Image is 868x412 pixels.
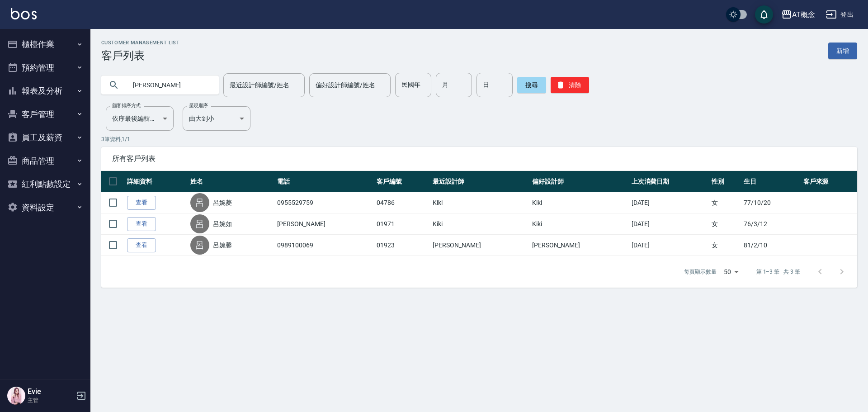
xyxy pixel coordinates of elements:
td: 0989100069 [275,235,374,256]
td: 01971 [374,213,430,235]
img: Person [7,387,25,405]
button: 商品管理 [4,149,87,173]
th: 客戶編號 [374,171,430,192]
span: 所有客戶列表 [112,154,846,163]
td: 01923 [374,235,430,256]
div: 由大到小 [183,106,250,131]
td: 0955529759 [275,192,374,213]
a: 查看 [127,217,156,231]
a: 新增 [828,43,857,59]
td: [PERSON_NAME] [275,213,374,235]
button: 報表及分析 [4,79,87,103]
label: 顧客排序方式 [112,102,141,109]
td: [DATE] [629,213,709,235]
td: 76/3/12 [741,213,801,235]
h3: 客戶列表 [101,49,179,62]
img: Logo [11,8,37,19]
button: 清除 [551,77,589,93]
a: 呂婉如 [213,219,232,228]
p: 3 筆資料, 1 / 1 [101,135,857,143]
td: 女 [709,192,742,213]
p: 第 1–3 筆 共 3 筆 [756,268,800,276]
button: AT概念 [778,5,819,24]
th: 姓名 [188,171,275,192]
a: 查看 [127,238,156,252]
button: save [755,5,773,24]
th: 詳細資料 [125,171,188,192]
th: 最近設計師 [430,171,530,192]
input: 搜尋關鍵字 [127,73,212,97]
button: 客戶管理 [4,103,87,126]
p: 每頁顯示數量 [684,268,717,276]
td: [PERSON_NAME] [430,235,530,256]
td: 女 [709,235,742,256]
td: [DATE] [629,192,709,213]
td: 81/2/10 [741,235,801,256]
button: 預約管理 [4,56,87,80]
th: 偏好設計師 [530,171,629,192]
th: 上次消費日期 [629,171,709,192]
a: 呂婉菱 [213,198,232,207]
button: 櫃檯作業 [4,33,87,56]
td: [DATE] [629,235,709,256]
a: 呂婉馨 [213,241,232,250]
th: 客戶來源 [801,171,857,192]
button: 紅利點數設定 [4,172,87,196]
a: 查看 [127,196,156,210]
div: 依序最後編輯時間 [106,106,174,131]
td: Kiki [430,213,530,235]
h2: Customer Management List [101,40,179,46]
div: 呂 [190,193,209,212]
td: 女 [709,213,742,235]
th: 生日 [741,171,801,192]
div: AT概念 [792,9,815,20]
button: 資料設定 [4,196,87,219]
td: Kiki [430,192,530,213]
div: 呂 [190,214,209,233]
td: Kiki [530,192,629,213]
td: 77/10/20 [741,192,801,213]
td: [PERSON_NAME] [530,235,629,256]
th: 電話 [275,171,374,192]
button: 搜尋 [517,77,546,93]
label: 呈現順序 [189,102,208,109]
td: 04786 [374,192,430,213]
p: 主管 [28,396,74,404]
div: 50 [720,260,742,284]
button: 登出 [822,6,857,23]
button: 員工及薪資 [4,126,87,149]
div: 呂 [190,236,209,255]
th: 性別 [709,171,742,192]
h5: Evie [28,387,74,396]
td: Kiki [530,213,629,235]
